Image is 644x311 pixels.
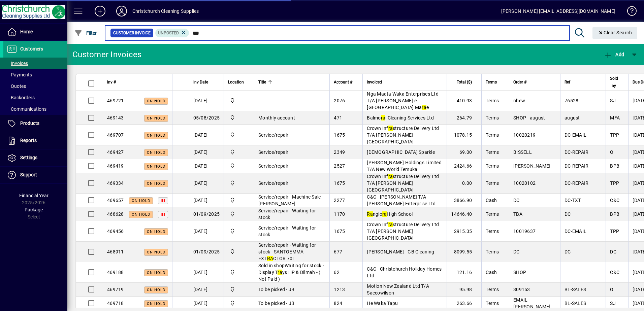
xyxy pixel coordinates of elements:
[513,211,522,217] span: TBA
[107,249,124,254] span: 468911
[147,302,165,306] span: On hold
[107,301,124,306] span: 469718
[107,78,116,86] span: Inv #
[107,78,168,86] div: Inv #
[107,132,124,138] span: 469707
[610,98,616,103] span: SJ
[228,228,250,235] span: Christchurch Cleaning Supplies Ltd
[334,149,345,155] span: 2349
[278,270,282,275] em: ra
[267,256,273,261] em: RA
[565,115,580,120] span: august
[334,163,345,169] span: 2527
[193,78,208,86] span: Inv Date
[367,174,439,193] span: Crown Inf structure Delivery Ltd T/A [PERSON_NAME][GEOGRAPHIC_DATA]
[228,97,250,104] span: Christchurch Cleaning Supplies Ltd
[107,287,124,292] span: 469719
[147,271,165,275] span: On hold
[147,150,165,155] span: On hold
[228,197,250,204] span: Christchurch Cleaning Supplies Ltd
[565,301,586,306] span: BL-SALES
[610,198,619,203] span: C&C
[610,132,619,138] span: TPP
[367,149,435,155] span: [DEMOGRAPHIC_DATA] Sparkle
[3,69,67,80] a: Payments
[107,270,124,275] span: 469188
[228,131,250,139] span: Christchurch Cleaning Supplies Ltd
[367,160,442,172] span: [PERSON_NAME] Holdings Limited T/A New World Temuka
[598,30,632,35] span: Clear Search
[20,120,39,126] span: Products
[3,80,67,92] a: Quotes
[107,98,124,103] span: 469721
[189,194,224,207] td: [DATE]
[610,180,619,186] span: TPP
[565,211,571,217] span: DC
[19,193,49,198] span: Financial Year
[513,163,550,169] span: [PERSON_NAME]
[334,98,345,103] span: 2076
[7,95,35,100] span: Backorders
[258,115,295,120] span: Monthly account
[610,287,613,292] span: O
[258,263,324,282] span: Sold in shopWaiting for stock - Display T ys HP & Dilmah - ( Not Paid )
[258,301,294,306] span: To be picked - JB
[565,287,586,292] span: BL-SALES
[228,179,250,187] span: Christchurch Cleaning Supplies Ltd
[334,180,345,186] span: 1675
[258,287,294,292] span: To be picked - JB
[147,133,165,138] span: On hold
[3,132,67,149] a: Reports
[447,297,481,310] td: 263.66
[258,149,289,155] span: Service/repair
[388,126,393,131] em: ra
[592,27,638,39] button: Clear
[228,78,250,86] div: Location
[486,78,497,86] span: Terms
[513,229,536,234] span: 10019637
[258,78,266,86] span: Title
[388,222,393,227] em: ra
[258,194,321,206] span: Service/repair - Machine Sale [PERSON_NAME]
[334,301,342,306] span: 824
[457,78,472,86] span: Total ($)
[610,149,613,155] span: O
[158,31,179,35] span: Unposted
[422,105,426,110] em: ra
[189,283,224,297] td: [DATE]
[367,78,443,86] div: Invoiced
[610,163,619,169] span: BPB
[334,287,345,292] span: 1213
[228,114,250,122] span: Christchurch Cleaning Supplies Ltd
[334,270,340,275] span: 62
[604,52,624,57] span: Add
[367,266,442,278] span: C&C - Christchurch Holiday Homes Ltd
[334,249,342,254] span: 677
[447,173,481,194] td: 0.00
[382,211,387,217] em: ra
[513,115,545,120] span: SHOP - august
[3,149,67,166] a: Settings
[513,297,550,309] span: EMAIL-[PERSON_NAME]
[20,138,37,143] span: Reports
[7,72,32,77] span: Payments
[381,115,386,120] em: ra
[189,173,224,194] td: [DATE]
[147,116,165,120] span: On hold
[447,283,481,297] td: 95.98
[610,270,619,275] span: C&C
[3,92,67,103] a: Backorders
[228,78,244,86] span: Location
[228,248,250,255] span: Christchurch Cleaning Supplies Ltd
[107,229,124,234] span: 469456
[610,115,620,120] span: MFA
[228,269,250,276] span: Christchurch Cleaning Supplies Ltd
[501,6,615,16] div: [PERSON_NAME] [EMAIL_ADDRESS][DOMAIN_NAME]
[107,180,124,186] span: 469334
[486,249,499,254] span: Terms
[367,211,373,217] em: Ra
[334,78,352,86] span: Account #
[447,91,481,111] td: 410.93
[107,198,124,203] span: 469657
[565,78,602,86] div: Ref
